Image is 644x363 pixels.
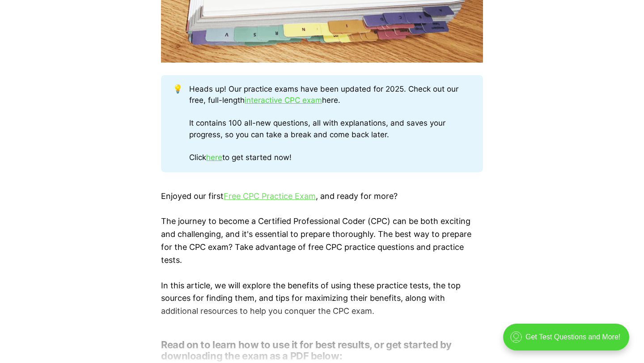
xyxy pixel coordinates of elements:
[161,279,483,318] p: In this article, we will explore the benefits of using these practice tests, the top sources for ...
[206,153,222,162] a: here
[496,319,644,363] iframe: portal-trigger
[173,84,190,164] div: 💡
[224,191,316,201] a: Free CPC Practice Exam
[189,84,471,164] div: Heads up! Our practice exams have been updated for 2025. Check out our free, full-length here. It...
[245,96,322,105] a: interactive CPC exam
[161,215,483,266] p: The journey to become a Certified Professional Coder (CPC) can be both exciting and challenging, ...
[161,190,483,203] p: Enjoyed our first , and ready for more?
